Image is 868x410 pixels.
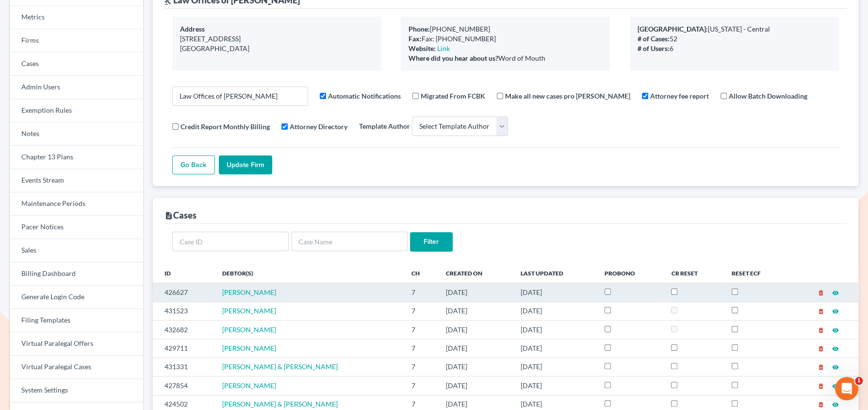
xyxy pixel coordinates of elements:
[663,263,723,283] th: CR Reset
[513,339,597,358] td: [DATE]
[729,91,807,101] label: Allow Batch Downloading
[10,29,143,52] a: Firms
[818,383,824,390] i: delete_forever
[10,262,143,286] a: Billing Dashboard
[818,400,824,408] a: delete_forever
[10,239,143,262] a: Sales
[421,91,485,101] label: Migrated From FCBK
[222,362,338,371] a: [PERSON_NAME] & [PERSON_NAME]
[153,263,214,283] th: ID
[219,155,272,175] input: Update Firm
[513,283,597,302] td: [DATE]
[328,91,401,101] label: Automatic Notifications
[832,381,839,390] a: visibility
[832,362,839,371] a: visibility
[222,381,276,390] a: [PERSON_NAME]
[409,34,602,44] div: Fax: [PHONE_NUMBER]
[404,283,438,302] td: 7
[513,263,597,283] th: Last Updated
[638,25,708,33] b: [GEOGRAPHIC_DATA]:
[832,364,839,371] i: visibility
[404,263,438,283] th: Ch
[404,358,438,376] td: 7
[832,400,839,408] a: visibility
[513,358,597,376] td: [DATE]
[818,307,824,315] a: delete_forever
[291,232,408,251] input: Case Name
[855,377,863,385] span: 1
[832,290,839,296] i: visibility
[818,344,824,352] a: delete_forever
[10,122,143,146] a: Notes
[818,345,824,352] i: delete_forever
[10,332,143,356] a: Virtual Paralegal Offers
[153,320,214,339] td: 432682
[832,288,839,296] a: visibility
[10,52,143,76] a: Cases
[222,307,276,315] a: [PERSON_NAME]
[10,169,143,192] a: Events Stream
[835,377,858,400] iframe: Intercom live chat
[513,376,597,395] td: [DATE]
[832,325,839,334] a: visibility
[650,91,709,101] label: Attorney fee report
[832,307,839,315] a: visibility
[10,6,143,29] a: Metrics
[409,44,436,52] b: Website:
[409,25,430,33] b: Phone:
[10,286,143,309] a: Generate Login Code
[818,364,824,371] i: delete_forever
[180,44,374,53] div: [GEOGRAPHIC_DATA]
[818,325,824,334] a: delete_forever
[10,76,143,99] a: Admin Users
[10,192,143,216] a: Maintenance Periods
[438,376,513,395] td: [DATE]
[437,44,450,52] a: Link
[164,211,173,220] i: description
[638,34,670,43] b: # of Cases:
[404,376,438,395] td: 7
[438,302,513,320] td: [DATE]
[832,383,839,390] i: visibility
[180,34,374,44] div: [STREET_ADDRESS]
[222,344,276,352] a: [PERSON_NAME]
[290,121,347,132] label: Attorney Directory
[832,401,839,408] i: visibility
[818,290,824,296] i: delete_forever
[832,345,839,352] i: visibility
[638,24,831,34] div: [US_STATE] - Central
[10,309,143,332] a: Filing Templates
[409,54,498,62] b: Where did you hear about us?
[438,320,513,339] td: [DATE]
[832,308,839,315] i: visibility
[818,362,824,371] a: delete_forever
[222,400,338,408] a: [PERSON_NAME] & [PERSON_NAME]
[180,121,270,132] label: Credit Report Monthly Billing
[438,263,513,283] th: Created On
[404,302,438,320] td: 7
[818,381,824,390] a: delete_forever
[10,379,143,402] a: System Settings
[153,376,214,395] td: 427854
[404,320,438,339] td: 7
[153,358,214,376] td: 431331
[638,44,670,52] b: # of Users:
[818,327,824,334] i: delete_forever
[172,232,289,251] input: Case ID
[214,263,404,283] th: Debtor(s)
[222,288,276,296] a: [PERSON_NAME]
[172,155,215,175] a: Go Back
[409,24,602,34] div: [PHONE_NUMBER]
[359,121,410,131] label: Template Author
[818,401,824,408] i: delete_forever
[438,339,513,358] td: [DATE]
[222,325,276,334] a: [PERSON_NAME]
[409,53,602,63] div: Word of Mouth
[818,288,824,296] a: delete_forever
[513,302,597,320] td: [DATE]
